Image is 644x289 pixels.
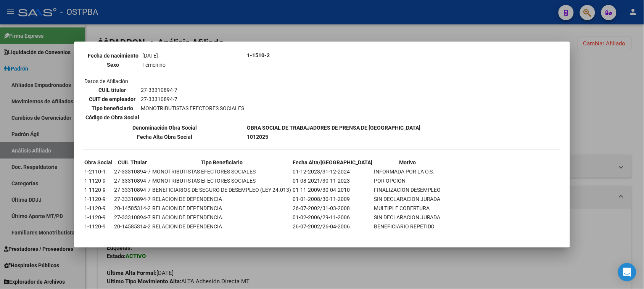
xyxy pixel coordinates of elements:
[152,195,291,203] td: RELACION DE DEPENDENCIA
[292,213,373,222] td: 01-02-2006/29-11-2006
[374,158,441,167] th: Motivo
[85,86,140,94] th: CUIL titular
[114,213,151,222] td: 27-33310894-7
[85,51,141,60] th: Fecha de nacimiento
[292,222,373,231] td: 26-07-2002/26-04-2006
[140,86,245,94] td: 27-33310894-7
[85,113,140,122] th: Código de Obra Social
[142,61,198,69] td: Femenino
[292,186,373,194] td: 01-11-2009/30-04-2010
[84,158,113,167] th: Obra Social
[84,133,246,141] th: Fecha Alta Obra Social
[292,204,373,212] td: 26-07-2002/31-03-2008
[374,195,441,203] td: SIN DECLARACION JURADA
[140,104,245,112] td: MONOTRIBUTISTAS EFECTORES SOCIALES
[85,104,140,112] th: Tipo beneficiario
[374,177,441,185] td: POR OPCION
[114,195,151,203] td: 27-33310894-7
[152,222,291,231] td: RELACION DE DEPENDENCIA
[152,186,291,194] td: BENEFICIARIOS DE SEGURO DE DESEMPLEO (LEY 24.013)
[247,134,268,140] b: 1012025
[152,167,291,176] td: MONOTRIBUTISTAS EFECTORES SOCIALES
[84,204,113,212] td: 1-1120-9
[84,213,113,222] td: 1-1120-9
[85,61,141,69] th: Sexo
[152,204,291,212] td: RELACION DE DEPENDENCIA
[114,204,151,212] td: 20-14585314-2
[292,177,373,185] td: 01-08-2021/30-11-2023
[374,204,441,212] td: MULTIPLE COBERTURA
[292,195,373,203] td: 01-01-2008/30-11-2009
[84,186,113,194] td: 1-1120-9
[84,124,246,132] th: Denominación Obra Social
[142,51,198,60] td: [DATE]
[618,263,636,281] div: Open Intercom Messenger
[114,177,151,185] td: 27-33310894-7
[374,167,441,176] td: INFORMADA POR LA O.S.
[292,158,373,167] th: Fecha Alta/[GEOGRAPHIC_DATA]
[85,95,140,103] th: CUIT de empleador
[140,95,245,103] td: 27-33310894-7
[247,52,270,58] b: 1-1510-2
[152,213,291,222] td: RELACION DE DEPENDENCIA
[152,158,291,167] th: Tipo Beneficiario
[374,186,441,194] td: FINALIZACION DESEMPLEO
[247,125,420,131] b: OBRA SOCIAL DE TRABAJADORES DE PRENSA DE [GEOGRAPHIC_DATA]
[114,167,151,176] td: 27-33310894-7
[84,222,113,231] td: 1-1120-9
[152,177,291,185] td: MONOTRIBUTISTAS EFECTORES SOCIALES
[374,222,441,231] td: BENEFICIARIO REPETIDO
[114,222,151,231] td: 20-14585314-2
[84,195,113,203] td: 1-1120-9
[292,167,373,176] td: 01-12-2023/31-12-2024
[374,213,441,222] td: SIN DECLARACION JURADA
[114,158,151,167] th: CUIL Titular
[114,186,151,194] td: 27-33310894-7
[84,177,113,185] td: 1-1120-9
[84,167,113,176] td: 1-2110-1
